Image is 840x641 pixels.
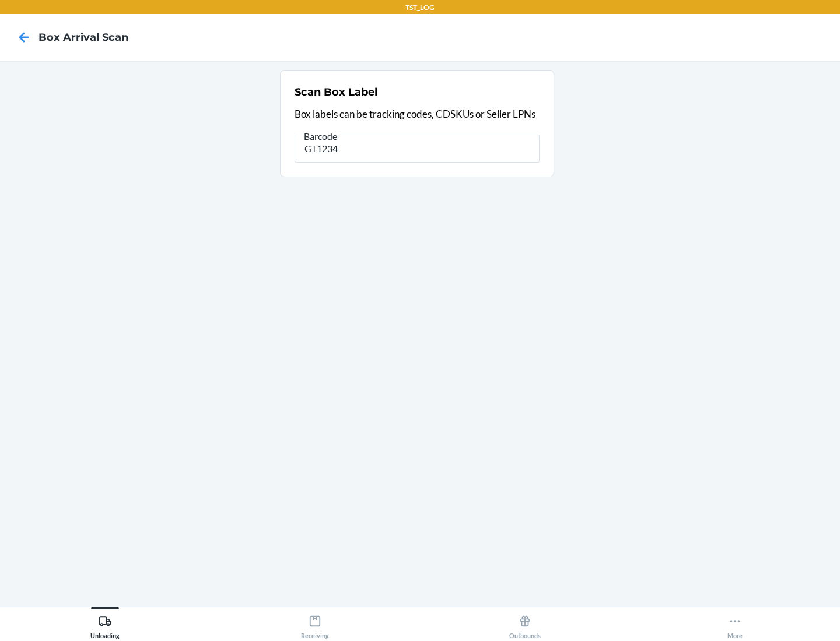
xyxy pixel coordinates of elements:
[630,607,840,639] button: More
[301,610,329,639] div: Receiving
[295,135,540,163] input: Barcode
[38,30,128,45] h4: Box Arrival Scan
[90,610,120,639] div: Unloading
[295,107,540,122] p: Box labels can be tracking codes, CDSKUs or Seller LPNs
[420,607,630,639] button: Outbounds
[509,610,541,639] div: Outbounds
[302,131,339,142] span: Barcode
[210,607,420,639] button: Receiving
[405,2,435,13] p: TST_LOG
[295,84,377,100] h2: Scan Box Label
[727,610,743,639] div: More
